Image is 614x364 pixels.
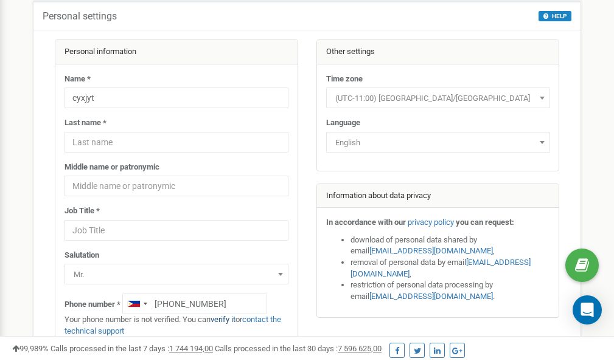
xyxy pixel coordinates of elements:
[326,218,406,227] strong: In accordance with our
[51,344,213,353] span: Calls processed in the last 7 days :
[573,295,602,325] div: Open Intercom Messenger
[65,250,99,261] label: Salutation
[369,246,493,255] a: [EMAIL_ADDRESS][DOMAIN_NAME]
[123,294,151,314] div: Telephone country code
[215,344,382,353] span: Calls processed in the last 30 days :
[211,315,235,324] a: verify it
[65,299,120,311] label: Phone number *
[326,117,360,129] label: Language
[326,88,550,108] span: (UTC-11:00) Pacific/Midway
[65,264,288,284] span: Mr.
[65,74,91,85] label: Name *
[122,294,267,314] input: +1-800-555-55-55
[43,11,117,22] h5: Personal settings
[330,90,546,107] span: (UTC-11:00) Pacific/Midway
[12,344,49,353] span: 99,989%
[169,344,213,353] u: 1 744 194,00
[539,11,571,21] button: HELP
[351,258,531,278] a: [EMAIL_ADDRESS][DOMAIN_NAME]
[65,88,288,108] input: Name
[65,315,281,335] a: contact the technical support
[65,205,100,217] label: Job Title *
[338,344,382,353] u: 7 596 625,00
[351,280,550,302] li: restriction of personal data processing by email .
[317,40,559,64] div: Other settings
[456,218,514,227] strong: you can request:
[326,74,363,85] label: Time zone
[369,292,493,301] a: [EMAIL_ADDRESS][DOMAIN_NAME]
[408,218,454,227] a: privacy policy
[351,235,550,257] li: download of personal data shared by email ,
[65,220,288,241] input: Job Title
[330,134,546,151] span: English
[317,184,559,208] div: Information about data privacy
[69,266,284,283] span: Mr.
[351,257,550,280] li: removal of personal data by email ,
[65,176,288,196] input: Middle name or patronymic
[65,117,106,129] label: Last name *
[65,162,159,173] label: Middle name or patronymic
[55,40,298,64] div: Personal information
[65,314,288,337] p: Your phone number is not verified. You can or
[65,132,288,153] input: Last name
[326,132,550,153] span: English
